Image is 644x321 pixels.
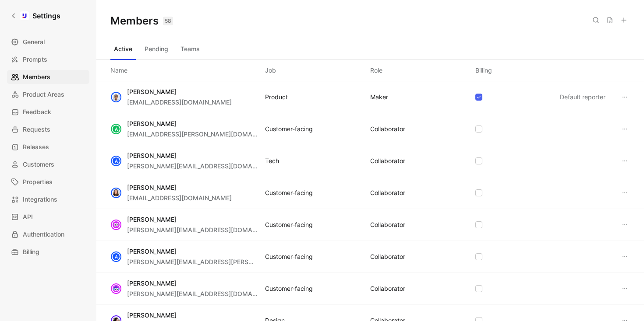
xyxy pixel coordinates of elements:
[23,89,64,100] span: Product Areas
[7,105,89,119] a: Feedback
[370,156,405,166] div: COLLABORATOR
[177,42,203,56] button: Teams
[112,252,120,261] div: A
[370,124,405,134] div: COLLABORATOR
[23,54,47,65] span: Prompts
[127,311,177,319] span: [PERSON_NAME]
[370,251,405,262] div: COLLABORATOR
[7,140,89,154] a: Releases
[7,227,89,241] a: Authentication
[7,210,89,224] a: API
[110,42,136,56] button: Active
[7,7,64,24] a: Settings
[163,17,173,25] div: 58
[112,93,120,101] img: avatar
[265,156,279,166] div: Tech
[7,175,89,189] a: Properties
[23,177,53,187] span: Properties
[127,194,232,202] span: [EMAIL_ADDRESS][DOMAIN_NAME]
[370,188,405,198] div: COLLABORATOR
[110,14,173,28] h1: Members
[7,245,89,259] a: Billing
[265,220,313,230] div: Customer-facing
[370,65,382,76] div: Role
[112,157,120,165] div: A
[370,92,388,102] div: MAKER
[7,35,89,49] a: General
[112,220,120,229] img: avatar
[127,98,232,106] span: [EMAIL_ADDRESS][DOMAIN_NAME]
[112,188,120,197] img: avatar
[475,65,492,76] div: Billing
[127,88,177,95] span: [PERSON_NAME]
[112,125,120,133] div: A
[23,107,51,117] span: Feedback
[127,248,177,255] span: [PERSON_NAME]
[7,192,89,206] a: Integrations
[23,72,50,82] span: Members
[127,152,177,159] span: [PERSON_NAME]
[265,251,313,262] div: Customer-facing
[110,65,127,76] div: Name
[265,65,276,76] div: Job
[7,87,89,101] a: Product Areas
[7,52,89,66] a: Prompts
[127,130,281,138] span: [EMAIL_ADDRESS][PERSON_NAME][DOMAIN_NAME]
[23,212,33,222] span: API
[265,92,288,102] div: Product
[23,37,45,47] span: General
[23,159,54,170] span: Customers
[265,188,313,198] div: Customer-facing
[141,42,172,56] button: Pending
[7,70,89,84] a: Members
[127,184,177,191] span: [PERSON_NAME]
[560,93,605,101] span: Default reporter
[23,247,39,257] span: Billing
[23,229,64,240] span: Authentication
[127,258,331,265] span: [PERSON_NAME][EMAIL_ADDRESS][PERSON_NAME][DOMAIN_NAME]
[265,283,313,294] div: Customer-facing
[370,220,405,230] div: COLLABORATOR
[127,226,281,234] span: [PERSON_NAME][EMAIL_ADDRESS][DOMAIN_NAME]
[23,142,49,152] span: Releases
[127,290,281,297] span: [PERSON_NAME][EMAIL_ADDRESS][DOMAIN_NAME]
[32,10,60,21] h1: Settings
[7,122,89,136] a: Requests
[7,157,89,171] a: Customers
[265,124,313,134] div: Customer-facing
[127,216,177,223] span: [PERSON_NAME]
[23,124,50,135] span: Requests
[23,194,57,205] span: Integrations
[127,162,281,170] span: [PERSON_NAME][EMAIL_ADDRESS][DOMAIN_NAME]
[370,283,405,294] div: COLLABORATOR
[112,284,120,293] img: avatar
[127,120,177,127] span: [PERSON_NAME]
[127,279,177,287] span: [PERSON_NAME]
